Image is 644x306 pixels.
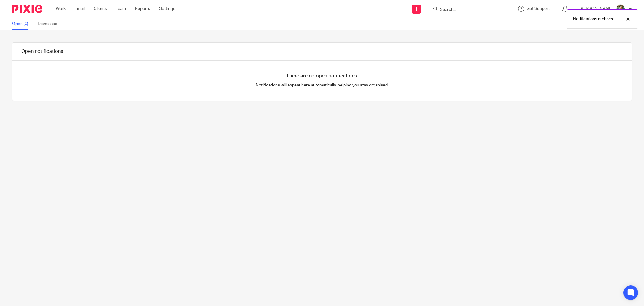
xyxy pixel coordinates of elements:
[167,82,477,88] p: Notifications will appear here automatically, helping you stay organised.
[116,6,126,12] a: Team
[616,4,625,14] img: Photo2.jpg
[135,6,150,12] a: Reports
[159,6,175,12] a: Settings
[38,18,62,30] a: Dismissed
[12,5,42,13] img: Pixie
[94,6,107,12] a: Clients
[286,73,358,79] h4: There are no open notifications.
[21,48,63,55] h1: Open notifications
[12,18,33,30] a: Open (0)
[75,6,85,12] a: Email
[573,16,615,22] p: Notifications archived.
[56,6,66,12] a: Work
